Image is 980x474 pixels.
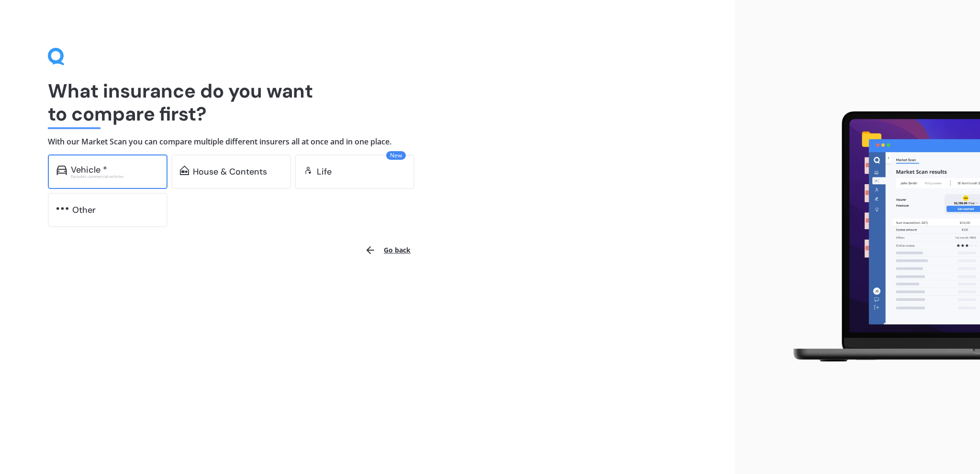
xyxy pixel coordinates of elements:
[317,167,332,176] div: Life
[386,151,406,160] span: New
[56,204,68,213] img: other.81dba5aafe580aa69f38.svg
[303,165,313,175] img: life.f720d6a2d7cdcd3ad642.svg
[72,205,96,215] div: Other
[193,167,267,176] div: House & Contents
[180,165,189,175] img: home-and-contents.b802091223b8502ef2dd.svg
[71,175,159,178] div: Excludes commercial vehicles
[48,137,687,147] h4: With our Market Scan you can compare multiple different insurers all at once and in one place.
[48,79,687,125] h1: What insurance do you want to compare first?
[780,106,980,369] img: laptop.webp
[56,165,67,175] img: car.f15378c7a67c060ca3f3.svg
[71,165,107,175] div: Vehicle *
[359,239,416,262] button: Go back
